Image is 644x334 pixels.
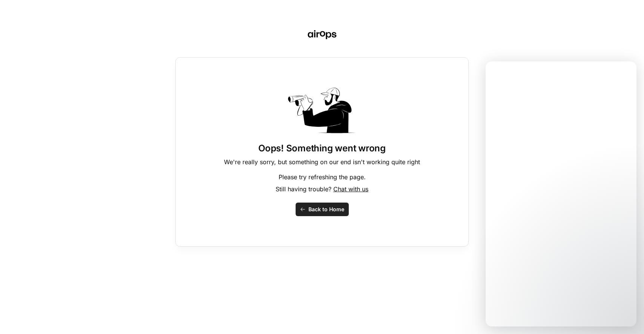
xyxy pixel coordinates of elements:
[486,61,636,326] iframe: Intercom live chat
[308,206,344,213] span: Back to Home
[276,185,368,194] p: Still having trouble?
[296,203,349,216] button: Back to Home
[224,157,420,166] p: We're really sorry, but something on our end isn't working quite right
[258,142,386,154] h1: Oops! Something went wrong
[333,185,368,193] span: Chat with us
[279,172,366,181] p: Please try refreshing the page.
